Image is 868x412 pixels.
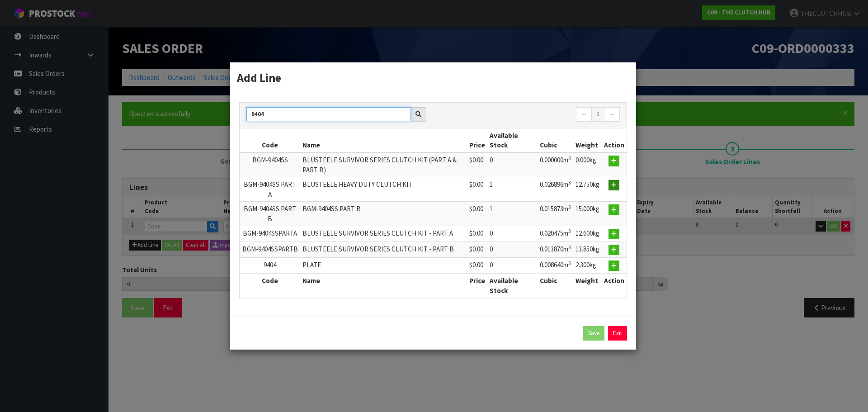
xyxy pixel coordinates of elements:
td: $0.00 [467,258,487,274]
th: Cubic [538,274,573,298]
h3: Add Line [237,69,629,86]
sup: 3 [568,244,571,251]
td: 0.000000m [538,152,573,177]
td: BGM-9404SS PART A [240,177,300,202]
th: Action [602,274,627,298]
th: Price [467,128,487,153]
a: ← [576,107,592,122]
nav: Page navigation [440,107,620,123]
td: 2.300kg [573,258,602,274]
td: PLATE [300,258,467,274]
th: Action [602,128,627,153]
sup: 3 [568,260,571,266]
input: Search products [246,107,411,121]
th: Cubic [538,128,573,153]
td: 9404 [240,258,300,274]
td: 0.015873m [538,202,573,226]
th: Weight [573,274,602,298]
td: BGM-9404SS [240,152,300,177]
td: 1 [487,202,538,226]
td: BGM-9404SS PART B [240,202,300,226]
td: 1 [487,177,538,202]
td: $0.00 [467,226,487,242]
td: BLUSTEELE SURVIVOR SERIES CLUTCH KIT - PART B [300,242,467,258]
td: 0 [487,242,538,258]
td: BLUSTEELE SURVIVOR SERIES CLUTCH KIT - PART A [300,226,467,242]
td: BLUSTEELE HEAVY DUTY CLUTCH KIT [300,177,467,202]
td: 0.013870m [538,242,573,258]
th: Available Stock [487,274,538,298]
td: BLUSTEELE SURVIVOR SERIES CLUTCH KIT (PART A & PART B) [300,152,467,177]
td: 13.850kg [573,242,602,258]
td: 0.000kg [573,152,602,177]
td: $0.00 [467,242,487,258]
td: 0 [487,152,538,177]
td: 0.008640m [538,258,573,274]
sup: 3 [568,204,571,210]
td: 0.020475m [538,226,573,242]
td: 0 [487,226,538,242]
button: Save [583,326,604,341]
th: Code [240,128,300,153]
sup: 3 [568,180,571,186]
sup: 3 [568,155,571,161]
th: Name [300,274,467,298]
th: Price [467,274,487,298]
a: Exit [608,326,627,341]
td: $0.00 [467,152,487,177]
th: Code [240,274,300,298]
a: → [604,107,620,122]
td: $0.00 [467,177,487,202]
a: 1 [591,107,604,122]
td: BGM-9404SS PART B [300,202,467,226]
td: 0 [487,258,538,274]
td: $0.00 [467,202,487,226]
sup: 3 [568,228,571,234]
td: 12.750kg [573,177,602,202]
td: 0.026896m [538,177,573,202]
td: 15.000kg [573,202,602,226]
td: 12.600kg [573,226,602,242]
td: BGM-9404SSPARTA [240,226,300,242]
th: Name [300,128,467,153]
th: Weight [573,128,602,153]
td: BGM-9404SSPARTB [240,242,300,258]
th: Available Stock [487,128,538,153]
